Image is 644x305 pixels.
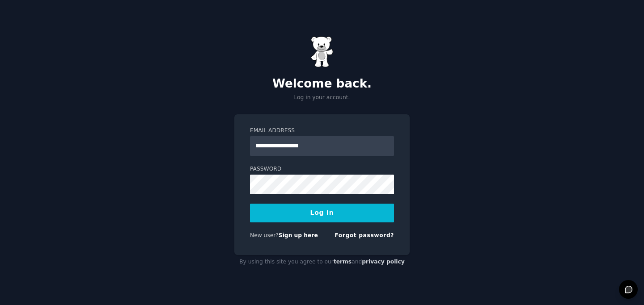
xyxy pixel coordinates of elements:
p: Log in your account. [234,94,410,102]
a: privacy policy [362,259,405,265]
span: New user? [250,232,279,238]
a: Sign up here [279,232,318,238]
button: Log In [250,204,394,222]
div: By using this site you agree to our and [234,255,410,269]
a: terms [334,259,352,265]
a: Forgot password? [335,232,394,238]
label: Password [250,165,394,173]
label: Email Address [250,127,394,135]
img: Gummy Bear [311,36,333,67]
h2: Welcome back. [234,77,410,91]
